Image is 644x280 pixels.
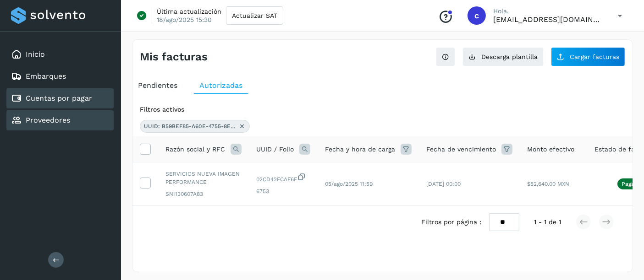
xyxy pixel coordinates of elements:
span: Fecha y hora de carga [325,145,395,154]
h4: Mis facturas [140,50,208,64]
span: Fecha de vencimiento [426,145,496,154]
button: Cargar facturas [551,47,625,66]
span: Autorizadas [199,81,242,90]
button: Actualizar SAT [226,6,283,25]
span: Descarga plantilla [481,54,538,60]
span: [DATE] 00:00 [426,181,461,187]
span: Pendientes [138,81,177,90]
div: Proveedores [6,110,114,130]
a: Inicio [26,50,45,59]
span: Monto efectivo [527,145,574,154]
span: Razón social y RFC [165,145,225,154]
div: Inicio [6,44,114,65]
p: Última actualización [157,7,221,16]
a: Embarques [26,72,66,81]
span: UUID: B59BEF85-A60E-4755-8EAA-02CD42FCAF6F [144,122,236,130]
span: UUID / Folio [256,145,294,154]
p: cxp1@53cargo.com [493,15,603,24]
span: 02CD42FCAF6F [256,172,310,183]
span: Actualizar SAT [232,12,277,19]
div: Filtros activos [140,105,625,114]
span: 05/ago/2025 11:59 [325,181,373,187]
p: 18/ago/2025 15:30 [157,16,212,24]
span: SERVICIOS NUEVA IMAGEN PERFORMANCE [165,170,242,186]
span: Filtros por página : [422,217,482,227]
a: Proveedores [26,116,70,124]
p: Hola, [493,7,603,15]
span: 1 - 1 de 1 [534,217,561,227]
span: 6753 [256,187,310,195]
button: Descarga plantilla [462,47,544,66]
span: Cargar facturas [570,54,619,60]
p: Pagado [622,181,641,187]
div: Cuentas por pagar [6,88,114,108]
div: Embarques [6,66,114,86]
span: SNI130607A83 [165,190,242,198]
a: Cuentas por pagar [26,94,92,102]
span: $52,640.00 MXN [527,181,569,187]
div: UUID: B59BEF85-A60E-4755-8EAA-02CD42FCAF6F [140,120,250,133]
